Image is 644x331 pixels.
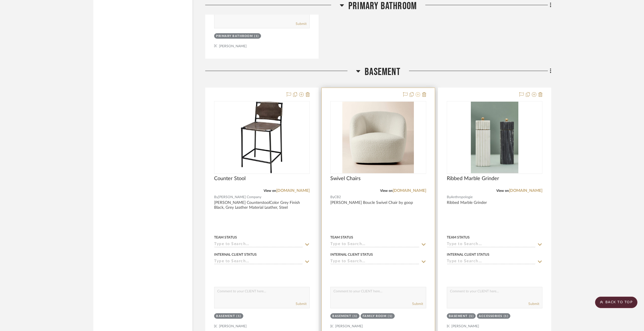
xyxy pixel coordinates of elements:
[380,189,393,192] span: View on
[393,189,426,193] a: [DOMAIN_NAME]
[509,189,542,193] a: [DOMAIN_NAME]
[449,314,468,318] div: Basement
[353,314,357,318] div: (1)
[330,176,361,182] span: Swivel Chairs
[330,235,353,240] div: Team Status
[214,242,303,247] input: Type to Search…
[330,242,419,247] input: Type to Search…
[447,176,499,182] span: Ribbed Marble Grinder
[412,301,423,306] button: Submit
[296,21,307,26] button: Submit
[218,194,261,200] span: [PERSON_NAME] Company
[276,189,310,193] a: [DOMAIN_NAME]
[332,314,351,318] div: Basement
[447,252,489,257] div: Internal Client Status
[447,242,536,247] input: Type to Search…
[216,314,235,318] div: Basement
[214,194,218,200] span: By
[365,66,400,78] span: Basement
[447,194,451,200] span: By
[363,314,387,318] div: Family Room
[388,314,393,318] div: (1)
[296,301,307,306] button: Submit
[214,235,237,240] div: Team Status
[504,314,509,318] div: (1)
[331,101,426,174] div: 0
[496,189,509,192] span: View on
[471,102,518,173] img: Ribbed Marble Grinder
[214,259,303,265] input: Type to Search…
[447,235,470,240] div: Team Status
[334,194,341,200] span: CB2
[469,314,474,318] div: (1)
[595,297,637,308] scroll-to-top-button: BACK TO TOP
[241,102,283,173] img: Counter Stool
[236,314,241,318] div: (1)
[330,252,373,257] div: Internal Client Status
[214,176,246,182] span: Counter Stool
[479,314,502,318] div: Accessories
[216,34,253,38] div: Primary Bathroom
[330,194,334,200] span: By
[447,259,536,265] input: Type to Search…
[342,102,414,173] img: Swivel Chairs
[254,34,259,38] div: (1)
[214,252,257,257] div: Internal Client Status
[528,301,539,306] button: Submit
[264,189,276,192] span: View on
[451,194,473,200] span: Anthropologie
[330,259,419,265] input: Type to Search…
